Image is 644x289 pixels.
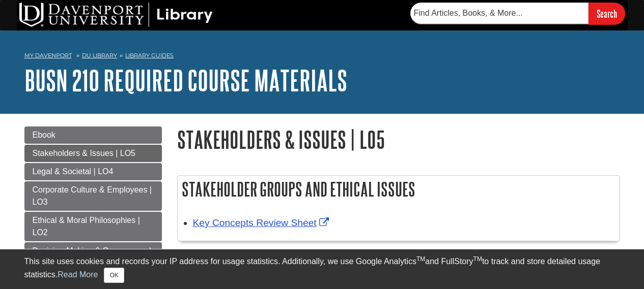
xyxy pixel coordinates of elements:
[24,181,162,211] a: Corporate Culture & Employees | LO3
[33,246,152,267] span: Decision-Making & Governance | LO1
[473,255,482,263] sup: TM
[33,131,55,139] span: Ebook
[24,51,72,60] a: My Davenport
[82,52,117,59] a: DU Library
[24,242,162,272] a: Decision-Making & Governance | LO1
[24,212,162,241] a: Ethical & Moral Philosophies | LO2
[24,163,162,180] a: Legal & Societal | LO4
[410,3,625,24] form: Searches DU Library's articles, books, and more
[24,145,162,162] a: Stakeholders & Issues | LO5
[178,176,620,203] h2: Stakeholder Groups and Ethical Issues
[193,217,331,228] a: Link opens in new window
[33,167,114,176] span: Legal & Societal | LO4
[177,126,620,152] h1: Stakeholders & Issues | LO5
[589,3,625,24] input: Search
[104,268,124,283] button: Close
[33,149,135,157] span: Stakeholders & Issues | LO5
[58,270,98,279] a: Read More
[24,126,162,144] a: Ebook
[125,52,174,59] a: Library Guides
[33,216,140,237] span: Ethical & Moral Philosophies | LO2
[416,255,425,263] sup: TM
[33,185,152,206] span: Corporate Culture & Employees | LO3
[24,49,620,65] nav: breadcrumb
[19,3,213,27] img: DU Library
[24,255,620,283] div: This site uses cookies and records your IP address for usage statistics. Additionally, we use Goo...
[410,3,589,24] input: Find Articles, Books, & More...
[24,65,347,96] a: BUSN 210 Required Course Materials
